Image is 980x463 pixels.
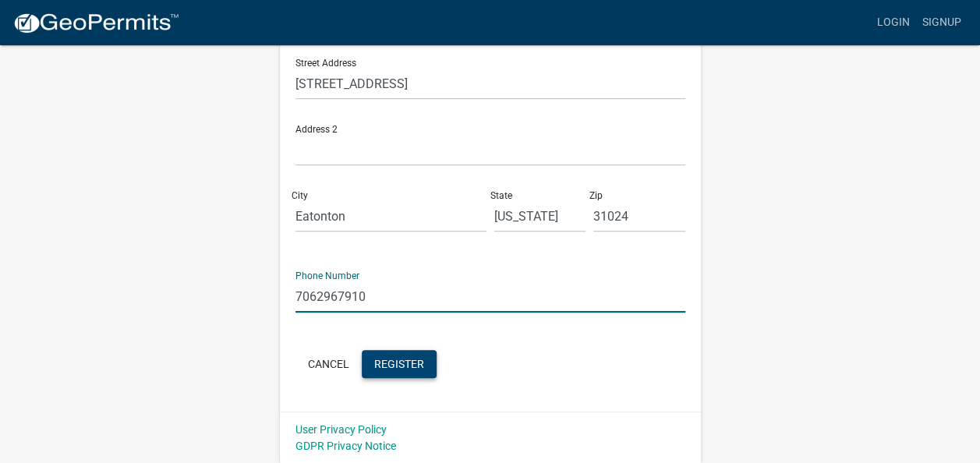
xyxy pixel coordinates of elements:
a: GDPR Privacy Notice [295,440,396,452]
button: Register [362,350,437,378]
span: Register [374,357,424,369]
a: Signup [916,8,968,37]
button: Cancel [295,350,362,378]
a: User Privacy Policy [295,423,387,436]
a: Login [871,8,916,37]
